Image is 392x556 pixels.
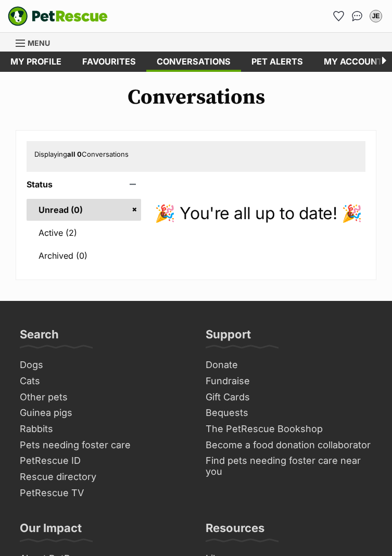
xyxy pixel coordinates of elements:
a: PetRescue TV [16,485,191,501]
h3: Resources [206,521,264,541]
a: Dogs [16,357,191,373]
a: Donate [201,357,377,373]
div: JE [371,11,381,21]
a: Cats [16,373,191,389]
a: Guinea pigs [16,405,191,421]
a: Favourites [330,8,347,24]
strong: all 0 [67,150,82,158]
span: Menu [28,39,50,47]
a: Gift Cards [201,389,377,406]
a: Find pets needing foster care near you [201,453,377,479]
p: 🎉 You're all up to date! 🎉 [151,201,365,226]
a: Become a food donation collaborator [201,437,377,453]
a: Archived (0) [27,245,141,267]
a: Conversations [349,8,365,24]
a: PetRescue [8,6,108,26]
a: Pet alerts [241,52,313,72]
h3: Search [20,327,59,348]
span: Displaying Conversations [34,150,129,158]
a: Unread (0) [27,199,141,221]
a: Fundraise [201,373,377,389]
a: Active (2) [27,222,141,244]
a: Pets needing foster care [16,437,191,453]
a: The PetRescue Bookshop [201,421,377,437]
img: logo-e224e6f780fb5917bec1dbf3a21bbac754714ae5b6737aabdf751b685950b380.svg [8,6,108,26]
a: Favourites [72,52,146,72]
header: Status [27,180,141,189]
h3: Our Impact [20,521,82,541]
a: conversations [146,52,241,72]
a: Menu [16,33,57,52]
ul: Account quick links [330,8,384,24]
button: My account [368,8,384,24]
a: Rabbits [16,421,191,437]
a: Other pets [16,389,191,406]
a: Bequests [201,405,377,421]
h3: Support [206,327,251,348]
a: Rescue directory [16,469,191,485]
a: PetRescue ID [16,453,191,469]
img: chat-41dd97257d64d25036548639549fe6c8038ab92f7586957e7f3b1b290dea8141.svg [352,11,363,21]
